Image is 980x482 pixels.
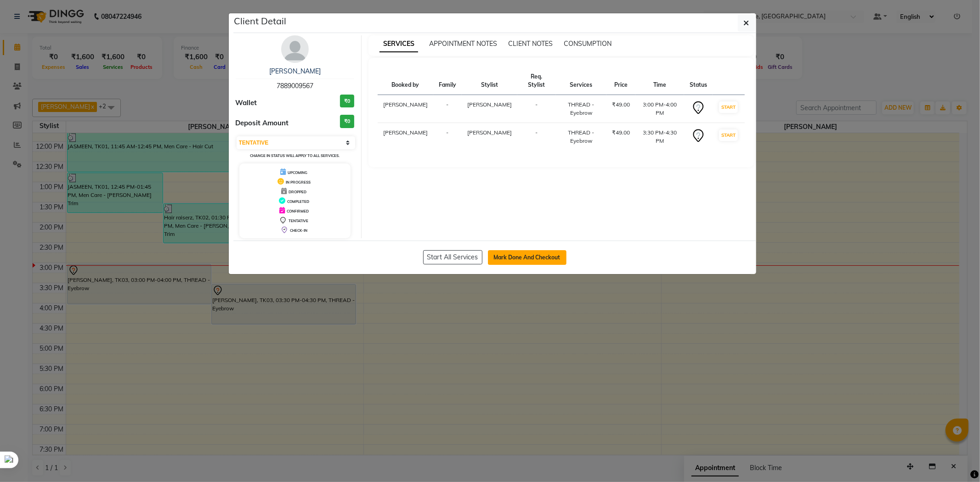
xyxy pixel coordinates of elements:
[561,101,601,117] div: THREAD - Eyebrow
[462,67,517,95] th: Stylist
[289,190,306,194] span: DROPPED
[288,170,307,175] span: UPCOMING
[508,39,553,48] span: CLIENT NOTES
[429,39,497,48] span: APPOINTMENT NOTES
[488,250,566,265] button: Mark Done And Checkout
[517,123,556,151] td: -
[340,115,354,128] h3: ₹0
[556,67,607,95] th: Services
[289,219,308,223] span: TENTATIVE
[236,118,289,129] span: Deposit Amount
[380,36,418,52] span: SERVICES
[281,35,309,63] img: avatar
[517,67,556,95] th: Req. Stylist
[684,67,713,95] th: Status
[433,95,462,123] td: -
[423,250,482,264] button: Start All Services
[564,39,612,48] span: CONSUMPTION
[277,82,313,90] span: 7889009567
[606,67,635,95] th: Price
[467,101,512,108] span: [PERSON_NAME]
[378,67,433,95] th: Booked by
[517,95,556,123] td: -
[378,123,433,151] td: [PERSON_NAME]
[290,228,307,233] span: CHECK-IN
[433,67,462,95] th: Family
[340,95,354,108] h3: ₹0
[433,123,462,151] td: -
[286,180,311,185] span: IN PROGRESS
[561,129,601,145] div: THREAD - Eyebrow
[612,101,630,109] div: ₹49.00
[612,129,630,137] div: ₹49.00
[635,123,684,151] td: 3:30 PM-4:30 PM
[719,129,738,141] button: START
[467,129,512,136] span: [PERSON_NAME]
[269,67,321,75] a: [PERSON_NAME]
[719,101,738,113] button: START
[635,95,684,123] td: 3:00 PM-4:00 PM
[287,209,309,213] span: CONFIRMED
[378,95,433,123] td: [PERSON_NAME]
[250,153,340,158] small: Change in status will apply to all services.
[236,98,257,108] span: Wallet
[234,14,287,28] h5: Client Detail
[287,199,309,204] span: COMPLETED
[635,67,684,95] th: Time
